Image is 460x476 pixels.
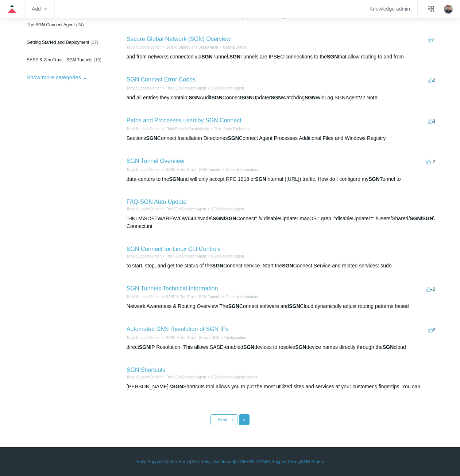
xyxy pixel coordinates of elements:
[127,295,161,299] a: Todyl Support Center
[305,95,316,100] em: SGN
[161,45,218,50] li: Getting Started and Deployment
[207,13,218,19] em: SGN
[127,117,241,123] a: Paths and Processes used by SGN Connect
[166,168,221,172] a: SASE & ZeroTrust - SGN Tunnels
[211,207,244,211] a: SGN Connect Agent
[127,367,166,373] a: SGN Shortcuts
[166,45,218,49] a: Getting Started and Deployment
[127,206,161,212] li: Todyl Support Center
[241,95,252,100] em: SGN
[218,45,247,50] li: Getting Started
[127,158,184,164] a: SGN Tunnel Overview
[368,176,379,182] em: SGN
[166,86,206,90] a: The SGN Connect Agent
[127,383,437,391] div: [PERSON_NAME]'s Shortcuts tool allows you to put the most utilized sites and services at your cus...
[166,127,209,131] a: Third Party & Compatibility
[127,215,437,230] div: "HKLM\SOFTWARE\WOW6432Node\ Connect" /v disableUpdater macOS : grep '^disableUpdater=' /Users/Sha...
[127,36,231,42] a: Secure Global Network (SGN) Overview
[224,336,246,340] a: Configuration
[127,94,437,102] div: and all entries they contain: Audit Connect Updater Watchdog WinLog SGNAgentV2 Note:
[166,207,206,211] a: The SGN Connect Agent
[214,127,250,131] a: Third Party Exclusions
[383,344,394,350] em: SGN
[370,7,410,11] a: Knowledge admin
[127,375,161,379] a: Todyl Support Center
[201,54,212,60] em: SGN
[161,167,221,172] li: SASE & ZeroTrust - SGN Tunnels
[212,263,223,269] em: SGN
[428,37,435,42] span: 1
[127,199,187,205] a: FAQ-SGN Auto Update
[161,126,209,132] li: Third Party & Compatibility
[218,417,227,422] span: Next
[94,57,101,62] span: (16)
[295,344,306,350] em: SGN
[127,343,437,351] div: direct IP Resolution. This allows SASE-enabled devices to resolve device names directly through t...
[289,303,300,309] em: SGN
[243,344,254,350] em: SGN
[189,95,200,100] em: SGN
[206,254,244,259] li: SGN Connect Agent
[127,76,196,83] a: SGN Connect Error Codes
[23,35,106,49] a: Getting Started and Deployment (17)
[206,374,258,380] li: SGN Connect Agent Options
[211,254,244,258] a: SGN Connect Agent
[428,327,435,332] span: 2
[127,262,437,270] div: to start, stop, and get the status of the Connect service. Start the Connect Service and related ...
[444,5,453,14] zd-hc-trigger: Click your profile icon to open the profile menu
[127,336,161,340] a: Todyl Support Center
[428,77,435,83] span: 2
[271,458,299,465] a: Support Policy
[191,458,234,465] a: Your Todyl Dashboard
[127,168,161,172] a: Todyl Support Center
[127,294,161,300] li: Todyl Support Center
[255,176,266,182] em: SGN
[23,53,106,67] a: SASE & ZeroTrust - SGN Tunnels (16)
[166,254,206,258] a: The SGN Connect Agent
[293,13,304,19] em: SGN
[127,134,437,142] div: Sections Connect Installation Directories Connect Agent Processes Additional Files and Windows Re...
[127,207,161,211] a: Todyl Support Center
[127,127,161,131] a: Todyl Support Center
[243,417,246,422] span: »
[127,326,229,332] a: Automated DNS Resolution of SGN IPs
[127,335,161,340] li: Todyl Support Center
[166,295,221,299] a: SASE & ZeroTrust - SGN Tunnels
[76,22,84,27] span: (24)
[127,254,161,259] li: Todyl Support Center
[127,45,161,50] li: Todyl Support Center
[23,71,91,84] button: Show more categories
[212,95,223,100] em: SGN
[444,5,453,14] img: user avatar
[161,294,221,300] li: SASE & ZeroTrust - SGN Tunnels
[226,295,258,299] a: General Information
[235,458,270,465] a: [DOMAIN_NAME]
[161,335,219,340] li: SASE & ZeroTrust - Secure DNS
[146,135,157,141] em: SGN
[166,336,219,340] a: SASE & ZeroTrust - Secure DNS
[221,167,258,172] li: General Information
[426,286,435,292] span: -2
[27,22,75,27] span: The SGN Connect Agent
[228,135,239,141] em: SGN
[127,45,161,49] a: Todyl Support Center
[27,57,92,62] span: SASE & ZeroTrust - SGN Tunnels
[428,118,435,124] span: 8
[209,126,250,132] li: Third Party Exclusions
[127,167,161,172] li: Todyl Support Center
[226,168,258,172] a: General Information
[210,414,237,425] a: Next
[271,95,282,100] em: SGN
[136,458,190,465] a: Todyl Support Center Home
[90,40,98,45] span: (17)
[127,246,221,252] a: SGN Connect for Linux CLI Controls
[27,40,89,45] span: Getting Started and Deployment
[127,126,161,132] li: Todyl Support Center
[228,303,239,309] em: SGN
[127,86,161,90] a: Todyl Support Center
[206,85,244,91] li: SGN Connect Agent
[139,344,150,350] em: SGN
[23,18,106,32] a: The SGN Connect Agent (24)
[166,375,206,379] a: The SGN Connect Agent
[127,85,161,91] li: Todyl Support Center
